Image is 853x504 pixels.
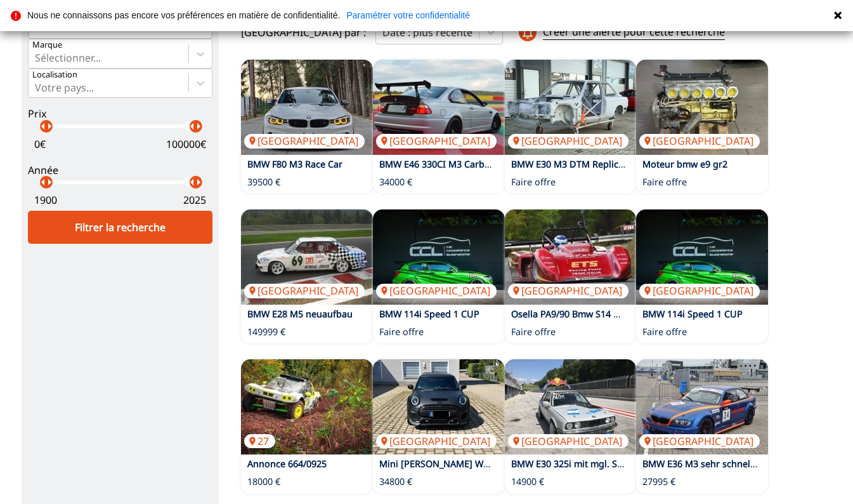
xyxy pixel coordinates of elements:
[34,193,57,207] p: 1900
[642,475,675,488] p: 27995 €
[543,25,725,39] p: Créer une alerte pour cette recherche
[379,458,622,470] a: Mini [PERSON_NAME] Works GP limitiert Nr. 668 of 3.000
[241,359,373,454] img: Annonce 664/0925
[511,308,656,320] a: Osella PA9/90 Bmw S14 DTM 2500
[373,60,505,155] a: BMW E46 330CI M3 Carbon Umbau Wertgutachten[GEOGRAPHIC_DATA]
[36,119,51,134] p: arrow_left
[183,193,206,207] p: 2025
[636,60,768,155] a: Moteur bmw e9 gr2[GEOGRAPHIC_DATA]
[185,119,200,134] p: arrow_left
[508,284,628,298] p: [GEOGRAPHIC_DATA]
[511,458,706,470] a: BMW E30 325i mit mgl. Staßenzl., VFL rostfrei
[639,284,760,298] p: [GEOGRAPHIC_DATA]
[244,134,365,148] p: [GEOGRAPHIC_DATA]
[511,475,544,488] p: 14900 €
[505,209,637,305] a: Osella PA9/90 Bmw S14 DTM 2500[GEOGRAPHIC_DATA]
[376,284,497,298] p: [GEOGRAPHIC_DATA]
[28,107,212,121] p: Prix
[35,52,37,63] input: MarqueSélectionner...
[379,176,412,189] p: 34000 €
[42,175,57,190] p: arrow_right
[636,60,768,155] img: Moteur bmw e9 gr2
[191,119,206,134] p: arrow_right
[28,211,212,244] div: Filtrer la recherche
[511,176,556,189] p: Faire offre
[241,359,373,454] a: Annonce 664/092527
[636,209,768,305] a: BMW 114i Speed 1 CUP[GEOGRAPHIC_DATA]
[505,359,637,454] a: BMW E30 325i mit mgl. Staßenzl., VFL rostfrei[GEOGRAPHIC_DATA]
[642,158,727,170] a: Moteur bmw e9 gr2
[32,39,62,51] p: Marque
[639,434,760,448] p: [GEOGRAPHIC_DATA]
[642,326,687,338] p: Faire offre
[185,175,200,190] p: arrow_left
[42,119,57,134] p: arrow_right
[639,134,760,148] p: [GEOGRAPHIC_DATA]
[505,209,637,305] img: Osella PA9/90 Bmw S14 DTM 2500
[241,60,373,155] img: BMW F80 M3 Race Car
[36,175,51,190] p: arrow_left
[35,82,37,93] input: Votre pays...
[244,434,275,448] p: 27
[241,60,373,155] a: BMW F80 M3 Race Car[GEOGRAPHIC_DATA]
[247,475,280,488] p: 18000 €
[642,458,823,470] a: BMW E36 M3 sehr schnell und erfolgreich
[247,326,285,338] p: 149999 €
[27,11,340,20] p: Nous ne connaissons pas encore vos préférences en matière de confidentialité.
[34,137,46,151] p: 0 €
[636,359,768,454] a: BMW E36 M3 sehr schnell und erfolgreich[GEOGRAPHIC_DATA]
[247,158,342,170] a: BMW F80 M3 Race Car
[373,359,505,454] a: Mini John Cooper Works GP limitiert Nr. 668 of 3.000[GEOGRAPHIC_DATA]
[373,60,505,155] img: BMW E46 330CI M3 Carbon Umbau Wertgutachten
[511,158,711,170] a: BMW E30 M3 DTM Replica Chassi Certificat FIA
[247,458,327,470] a: Annonce 664/0925
[505,359,637,454] img: BMW E30 325i mit mgl. Staßenzl., VFL rostfrei
[28,163,212,177] p: Année
[166,137,206,151] p: 100000 €
[241,209,373,305] a: BMW E28 M5 neuaufbau[GEOGRAPHIC_DATA]
[379,158,597,170] a: BMW E46 330CI M3 Carbon Umbau Wertgutachten
[247,308,353,320] a: BMW E28 M5 neuaufbau
[247,176,280,189] p: 39500 €
[32,69,77,81] p: Localisation
[241,25,366,39] p: [GEOGRAPHIC_DATA] par :
[376,434,497,448] p: [GEOGRAPHIC_DATA]
[346,11,470,20] a: Paramétrer votre confidentialité
[376,134,497,148] p: [GEOGRAPHIC_DATA]
[373,359,505,454] img: Mini John Cooper Works GP limitiert Nr. 668 of 3.000
[511,326,556,338] p: Faire offre
[373,209,505,305] a: BMW 114i Speed 1 CUP[GEOGRAPHIC_DATA]
[244,284,365,298] p: [GEOGRAPHIC_DATA]
[642,176,687,189] p: Faire offre
[518,23,537,42] span: notifications
[636,359,768,454] img: BMW E36 M3 sehr schnell und erfolgreich
[379,475,412,488] p: 34800 €
[241,209,373,305] img: BMW E28 M5 neuaufbau
[508,134,628,148] p: [GEOGRAPHIC_DATA]
[191,175,206,190] p: arrow_right
[505,60,637,155] a: BMW E30 M3 DTM Replica Chassi Certificat FIA[GEOGRAPHIC_DATA]
[642,308,743,320] a: BMW 114i Speed 1 CUP
[379,308,479,320] a: BMW 114i Speed 1 CUP
[505,60,637,155] img: BMW E30 M3 DTM Replica Chassi Certificat FIA
[379,326,424,338] p: Faire offre
[373,209,505,305] img: BMW 114i Speed 1 CUP
[636,209,768,305] img: BMW 114i Speed 1 CUP
[508,434,628,448] p: [GEOGRAPHIC_DATA]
